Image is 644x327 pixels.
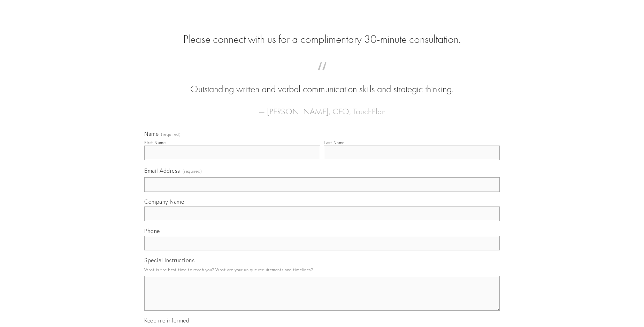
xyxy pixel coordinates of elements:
span: Company Name [144,198,184,205]
figcaption: — [PERSON_NAME], CEO, TouchPlan [155,96,489,118]
blockquote: Outstanding written and verbal communication skills and strategic thinking. [155,69,489,96]
span: (required) [183,166,202,176]
span: Phone [144,227,160,234]
span: Special Instructions [144,257,194,264]
span: Keep me informed [144,317,189,324]
div: First Name [144,140,166,145]
span: Email Address [144,167,180,174]
span: (required) [161,132,181,137]
span: “ [155,69,489,83]
span: Name [144,130,159,137]
h2: Please connect with us for a complimentary 30-minute consultation. [144,33,500,46]
div: Last Name [324,140,345,145]
p: What is the best time to reach you? What are your unique requirements and timelines? [144,265,500,274]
